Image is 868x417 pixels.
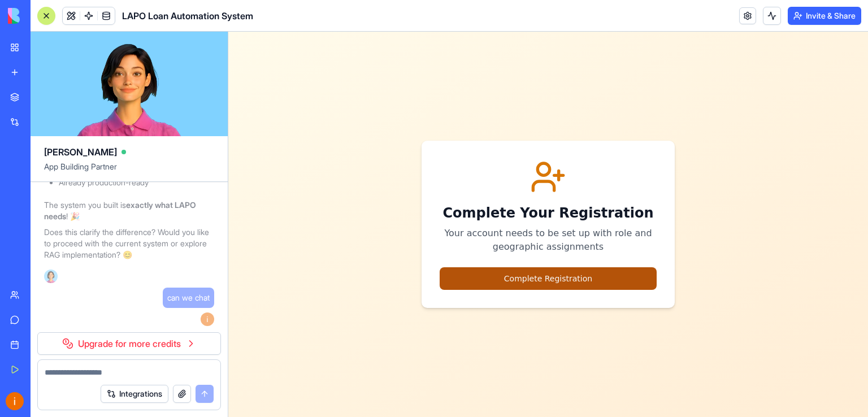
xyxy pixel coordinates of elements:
[211,241,428,252] a: Complete Registration
[122,9,253,23] span: LAPO Loan Automation System
[59,177,214,188] li: Already production-ready
[211,236,428,258] button: Complete Registration
[167,292,210,303] span: can we chat
[44,227,214,260] p: Does this clarify the difference? Would you like to proceed with the current system or explore RA...
[101,385,168,403] button: Integrations
[6,392,24,410] img: ACg8ocLB9P26u4z_XfVqqZv23IIy26lOVRMs5a5o78UrcOGifJo1jA=s96-c
[44,161,214,181] span: App Building Partner
[44,145,117,159] span: [PERSON_NAME]
[37,332,221,355] a: Upgrade for more credits
[8,8,78,24] img: logo
[201,312,214,326] img: ACg8ocLB9P26u4z_XfVqqZv23IIy26lOVRMs5a5o78UrcOGifJo1jA=s96-c
[211,195,428,222] p: Your account needs to be set up with role and geographic assignments
[788,7,861,25] button: Invite & Share
[44,270,58,283] img: Ella_00000_wcx2te.png
[211,172,428,190] h1: Complete Your Registration
[44,199,214,222] p: The system you built is ! 🎉
[44,200,196,221] strong: exactly what LAPO needs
